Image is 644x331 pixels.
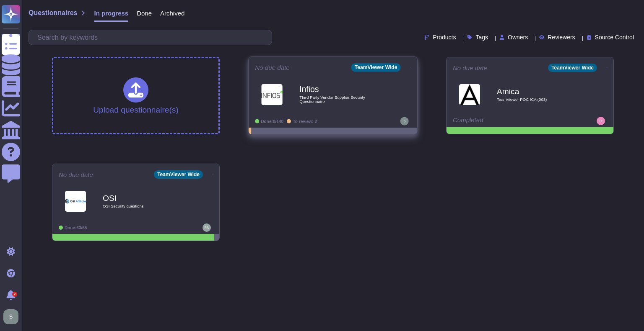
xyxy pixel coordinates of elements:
[400,117,409,126] img: user
[137,10,152,16] span: Done
[103,194,187,202] b: OSI
[2,308,24,326] button: user
[255,64,290,71] span: No due date
[94,10,128,16] span: In progress
[33,30,272,45] input: Search by keywords
[548,64,597,72] div: TeamViewer Wide
[261,84,283,105] img: Logo
[453,117,556,125] div: Completed
[548,34,575,40] span: Reviewers
[595,34,634,40] span: Source Control
[203,223,211,232] img: user
[497,98,581,102] span: TeamViewer POC ICA (003)
[299,85,384,93] b: Infios
[65,226,87,230] span: Done: 63/65
[261,119,283,123] span: Done: 0/140
[433,34,456,40] span: Products
[65,191,86,212] img: Logo
[597,117,605,125] img: user
[93,77,179,114] div: Upload questionnaire(s)
[459,84,480,105] img: Logo
[103,204,187,208] span: OSI Security questions
[3,309,18,324] img: user
[160,10,184,16] span: Archived
[351,63,401,72] div: TeamViewer Wide
[453,65,487,71] span: No due date
[12,292,17,297] div: 2
[475,34,488,40] span: Tags
[299,95,384,103] span: Third Party Vendor Supplier Security Questionnaire
[497,87,581,95] b: Amica
[154,170,203,179] div: TeamViewer Wide
[29,10,77,16] span: Questionnaires
[508,34,528,40] span: Owners
[59,172,93,178] span: No due date
[293,119,317,123] span: To review: 2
